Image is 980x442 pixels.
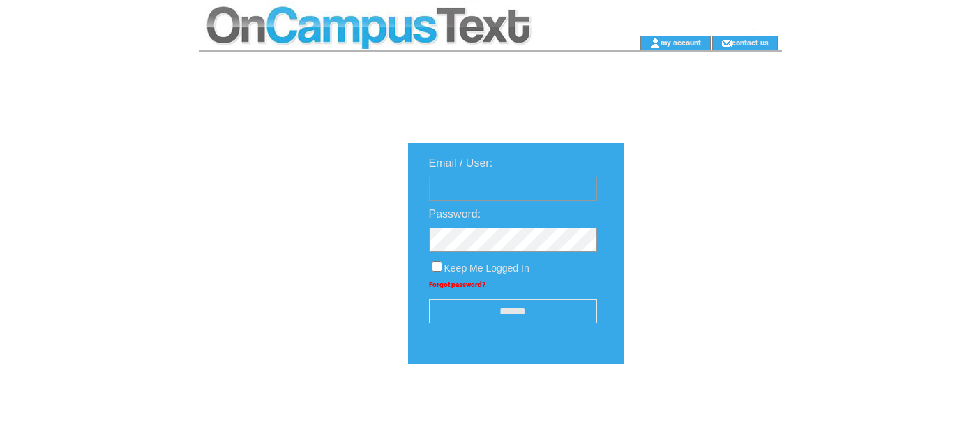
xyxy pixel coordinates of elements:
[721,38,732,49] img: contact_us_icon.gif
[665,399,734,417] img: transparent.png
[650,38,661,49] img: account_icon.gif
[732,38,769,47] a: contact us
[429,208,481,220] span: Password:
[444,263,529,274] span: Keep Me Logged In
[661,38,701,47] a: my account
[429,281,485,288] a: Forgot password?
[429,157,493,169] span: Email / User:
